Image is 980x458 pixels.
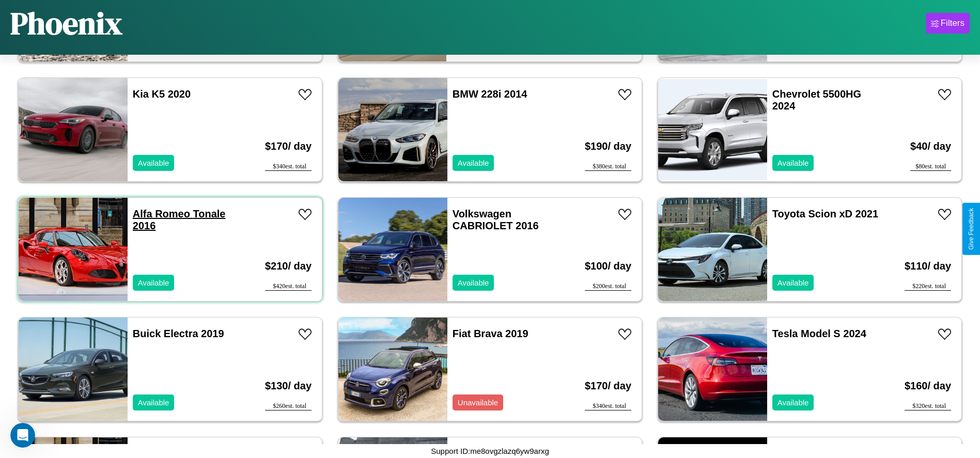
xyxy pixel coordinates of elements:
[905,282,951,291] div: $ 220 est. total
[453,328,528,339] a: Fiat Brava 2019
[905,250,951,282] h3: $ 110 / day
[585,370,631,402] h3: $ 170 / day
[458,156,489,170] p: Available
[968,208,975,250] div: Give Feedback
[458,396,498,409] p: Unavailable
[910,130,951,163] h3: $ 40 / day
[138,156,169,170] p: Available
[265,130,312,163] h3: $ 170 / day
[905,402,951,410] div: $ 320 est. total
[585,130,631,163] h3: $ 190 / day
[772,88,861,112] a: Chevrolet 5500HG 2024
[133,208,226,231] a: Alfa Romeo Tonale 2016
[265,370,312,402] h3: $ 130 / day
[585,282,631,291] div: $ 200 est. total
[910,163,951,171] div: $ 80 est. total
[265,282,312,291] div: $ 420 est. total
[431,444,549,458] p: Support ID: me8ovgzlazq6yw9arxg
[265,402,312,410] div: $ 260 est. total
[138,276,169,290] p: Available
[10,423,35,448] iframe: Intercom live chat
[133,88,191,100] a: Kia K5 2020
[926,13,970,34] button: Filters
[777,276,809,290] p: Available
[941,18,965,28] div: Filters
[138,396,169,409] p: Available
[265,163,312,171] div: $ 340 est. total
[10,2,122,44] h1: Phoenix
[585,402,631,410] div: $ 340 est. total
[458,276,489,290] p: Available
[777,396,809,409] p: Available
[133,328,224,339] a: Buick Electra 2019
[777,156,809,170] p: Available
[772,208,878,219] a: Toyota Scion xD 2021
[453,88,527,100] a: BMW 228i 2014
[265,250,312,282] h3: $ 210 / day
[585,250,631,282] h3: $ 100 / day
[453,208,539,231] a: Volkswagen CABRIOLET 2016
[585,163,631,171] div: $ 380 est. total
[905,370,951,402] h3: $ 160 / day
[772,328,866,339] a: Tesla Model S 2024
